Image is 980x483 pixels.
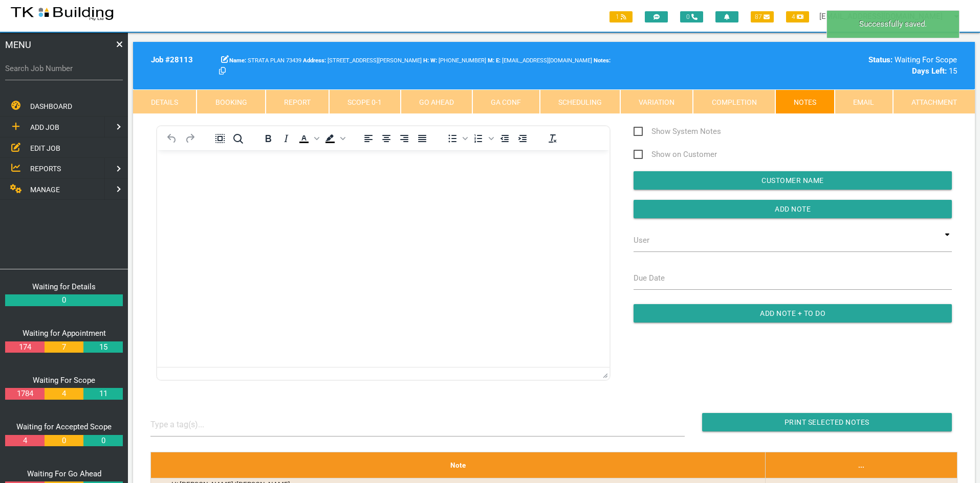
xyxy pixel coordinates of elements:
b: Job # 28113 [151,55,193,64]
button: Increase indent [514,131,531,146]
b: Status: [868,55,892,64]
span: 1 [609,11,633,22]
a: Waiting for Details [32,282,96,291]
span: Home Phone [423,57,430,64]
a: 0 [83,435,122,447]
a: Attachment [893,89,975,114]
button: Align left [360,131,377,146]
a: 174 [5,341,44,353]
button: Clear formatting [544,131,561,146]
b: Name: [229,57,246,64]
a: Notes [775,89,835,114]
b: H: [423,57,429,64]
b: Notes: [594,57,611,64]
th: Note [150,452,765,478]
a: Details [133,89,197,114]
a: Waiting for Appointment [23,329,106,338]
button: Align center [378,131,395,146]
img: s3file [10,5,114,21]
b: M: [488,57,494,64]
a: Waiting For Scope [33,376,95,385]
label: Search Job Number [5,63,123,75]
input: Customer Name [634,171,952,190]
span: EDIT JOB [30,144,60,152]
a: Waiting For Go Ahead [27,469,101,478]
span: 4 [786,11,809,22]
span: [EMAIL_ADDRESS][DOMAIN_NAME] [496,57,592,64]
span: 0 [680,11,703,22]
b: W: [430,57,437,64]
span: 87 [751,11,774,22]
b: Days Left: [912,66,947,76]
span: .. [430,57,486,64]
a: Scheduling [540,89,620,114]
b: E: [496,57,500,64]
button: Find and replace [229,131,247,146]
a: Waiting for Accepted Scope [16,422,112,431]
div: Waiting For Scope 15 [764,54,957,77]
a: 4 [5,435,44,447]
a: Scope 0-1 [329,89,400,114]
a: Click here copy customer information. [219,66,226,76]
label: Due Date [634,272,665,284]
span: REPORTS [30,165,61,173]
a: Completion [693,89,775,114]
a: 0 [5,294,123,306]
button: Undo [163,131,181,146]
button: Redo [181,131,199,146]
button: Decrease indent [496,131,513,146]
div: Numbered list [470,131,495,146]
a: Go Ahead [401,89,472,114]
button: Italic [277,131,295,146]
span: ADD JOB [30,123,59,131]
iframe: Rich Text Area [157,150,609,367]
span: STRATA PLAN 73439 [229,57,301,64]
div: Press the Up and Down arrow keys to resize the editor. [603,369,608,378]
span: DASHBOARD [30,102,72,110]
span: MENU [5,38,31,52]
a: GA Conf [472,89,539,114]
input: Type a tag(s)... [150,413,227,436]
a: 4 [45,388,83,400]
span: Show on Customer [634,148,717,161]
button: Justify [413,131,431,146]
div: Text color Black [295,131,321,146]
a: Variation [620,89,693,114]
input: Add Note + To Do [634,304,952,323]
input: Add Note [634,200,952,218]
button: Bold [259,131,277,146]
span: [STREET_ADDRESS][PERSON_NAME] [303,57,422,64]
div: Bullet list [444,131,469,146]
span: Show System Notes [634,125,721,138]
a: Booking [197,89,265,114]
div: Background color Black [321,131,347,146]
a: 15 [83,341,122,353]
span: MANAGE [30,186,60,194]
a: 0 [45,435,83,447]
b: Address: [303,57,326,64]
a: 11 [83,388,122,400]
a: 7 [45,341,83,353]
input: Print Selected Notes [702,413,952,431]
th: ... [766,452,957,478]
a: 1784 [5,388,44,400]
div: Successfully saved. [826,10,960,38]
button: Align right [396,131,413,146]
button: Select all [211,131,229,146]
a: Email [835,89,892,114]
a: Report [266,89,329,114]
